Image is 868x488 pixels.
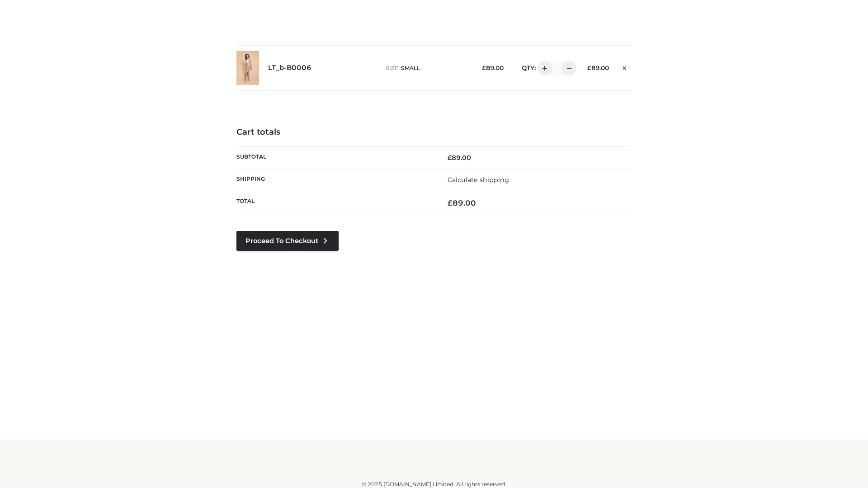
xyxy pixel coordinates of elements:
bdi: 89.00 [482,64,504,71]
th: Total [236,191,434,215]
bdi: 89.00 [587,64,609,71]
h4: Cart totals [236,127,632,137]
span: SMALL [401,65,420,71]
span: £ [448,154,452,162]
th: Subtotal [236,146,434,169]
span: £ [448,198,453,207]
a: Remove this item [618,61,632,73]
bdi: 89.00 [448,198,476,207]
span: £ [482,64,486,71]
span: £ [587,64,591,71]
bdi: 89.00 [448,154,471,162]
a: Calculate shipping [448,176,509,184]
th: Shipping [236,169,434,191]
a: Proceed to Checkout [236,231,339,251]
a: LT_b-B0006 [268,64,311,72]
p: size : [386,64,468,72]
div: QTY: [513,61,573,75]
